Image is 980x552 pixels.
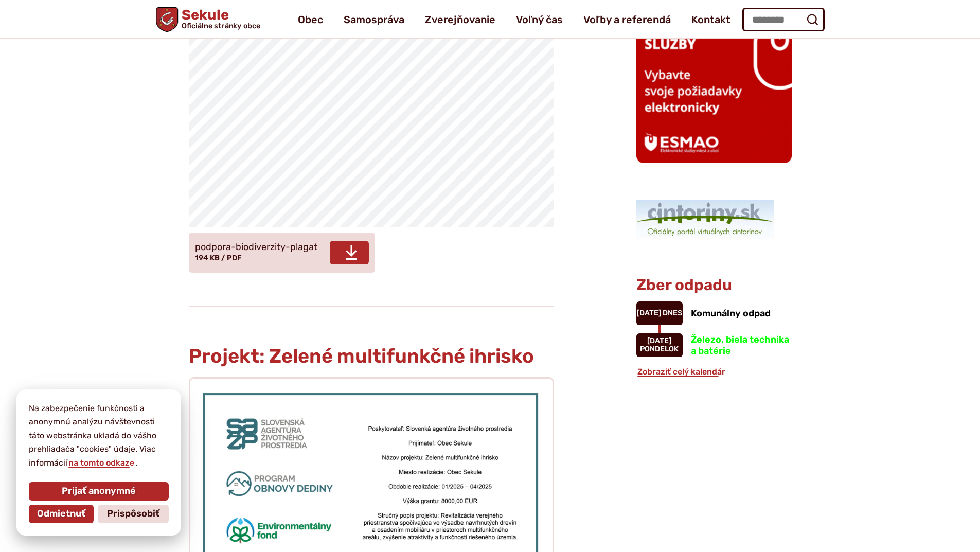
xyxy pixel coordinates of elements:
a: podpora-biodiverzity-plagat194 KB / PDF [189,233,375,273]
h3: Zber odpadu [636,277,792,294]
span: Sekule [178,8,260,30]
img: 1.png [636,200,774,239]
span: podpora-biodiverzity-plagat [195,242,317,253]
span: 194 KB / PDF [195,254,242,262]
span: Komunálny odpad [691,308,771,319]
a: Komunálny odpad [DATE] Dnes [636,301,792,325]
a: Železo, biela technika a batérie [DATE] pondelok [636,333,792,357]
a: Obec [298,5,323,34]
span: [DATE] [647,336,671,345]
a: Logo Sekule, prejsť na domovskú stránku. [156,7,260,32]
a: Kontakt [691,5,730,34]
a: Samospráva [344,5,404,34]
span: Prispôsobiť [107,508,159,520]
span: Železo, biela technika a batérie [691,334,789,357]
p: Na zabezpečenie funkčnosti a anonymnú analýzu návštevnosti táto webstránka ukladá do vášho prehli... [29,402,169,470]
a: Zverejňovanie [425,5,495,34]
img: Prejsť na domovskú stránku [156,7,178,32]
span: Projekt: Zelené multifunkčné ihrisko [189,344,534,368]
img: esmao_sekule_b.png [636,6,792,163]
button: Prijať anonymné [29,482,169,501]
span: pondelok [640,345,679,353]
a: na tomto odkaze [67,458,135,468]
a: Zobraziť celý kalendár [636,367,726,377]
span: [DATE] [637,309,661,317]
a: Voľby a referendá [583,5,671,34]
button: Prispôsobiť [98,505,169,523]
span: Dnes [663,309,682,317]
a: Voľný čas [516,5,563,34]
button: Odmietnuť [29,505,94,523]
span: Odmietnuť [37,508,85,520]
span: Prijať anonymné [62,486,136,497]
span: Oficiálne stránky obce [181,22,260,29]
